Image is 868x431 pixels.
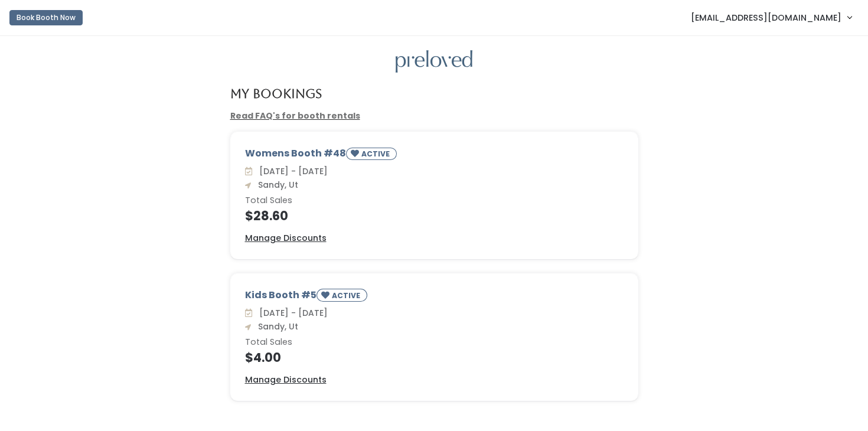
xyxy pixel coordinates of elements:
div: Womens Booth #48 [245,146,624,165]
u: Manage Discounts [245,374,327,386]
span: [DATE] - [DATE] [254,307,328,319]
a: Read FAQ's for booth rentals [230,110,360,122]
u: Manage Discounts [245,232,327,244]
h4: $28.60 [245,209,624,223]
h4: My Bookings [230,87,322,100]
h6: Total Sales [245,196,624,205]
h6: Total Sales [245,338,624,347]
button: Book Booth Now [9,10,83,25]
div: Kids Booth #5 [245,288,624,306]
a: Manage Discounts [245,374,327,386]
span: Sandy, Ut [253,321,298,332]
a: [EMAIL_ADDRESS][DOMAIN_NAME] [679,5,863,30]
a: Book Booth Now [9,5,83,31]
small: ACTIVE [332,290,363,301]
img: preloved logo [396,50,472,73]
h4: $4.00 [245,351,624,364]
span: [DATE] - [DATE] [254,165,328,177]
a: Manage Discounts [245,232,327,244]
small: ACTIVE [361,149,392,159]
span: Sandy, Ut [253,179,298,191]
span: [EMAIL_ADDRESS][DOMAIN_NAME] [691,11,841,24]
